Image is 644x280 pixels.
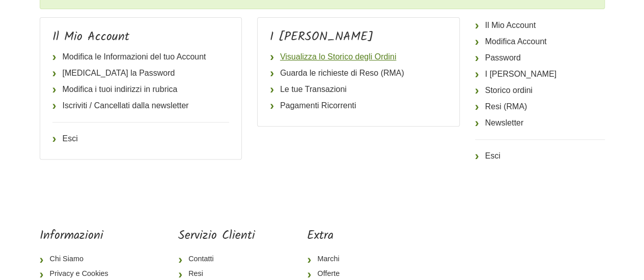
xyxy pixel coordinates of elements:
iframe: fb:page Facebook Social Plugin [426,229,604,264]
a: Newsletter [475,115,605,131]
a: Modifica le Informazioni del tuo Account [52,49,230,65]
a: Modifica i tuoi indirizzi in rubrica [52,81,230,98]
a: Marchi [307,252,374,267]
a: Chi Siamo [40,252,126,267]
a: Modifica Account [475,34,605,50]
a: Guarda le richieste di Reso (RMA) [270,65,447,81]
a: Le tue Transazioni [270,81,447,98]
a: Il Mio Account [475,17,605,34]
a: Esci [475,148,605,164]
a: Visualizza lo Storico degli Ordini [270,49,447,65]
a: Contatti [178,252,255,267]
a: Esci [52,131,230,147]
a: [MEDICAL_DATA] la Password [52,65,230,81]
h4: Il Mio Account [52,30,230,45]
h5: Servizio Clienti [178,229,255,243]
a: Storico ordini [475,82,605,99]
a: Password [475,50,605,66]
a: I [PERSON_NAME] [475,66,605,82]
a: Resi (RMA) [475,99,605,115]
h5: Informazioni [40,229,126,243]
h5: Extra [307,229,374,243]
h4: I [PERSON_NAME] [270,30,447,45]
a: Pagamenti Ricorrenti [270,98,447,114]
a: Iscriviti / Cancellati dalla newsletter [52,98,230,114]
